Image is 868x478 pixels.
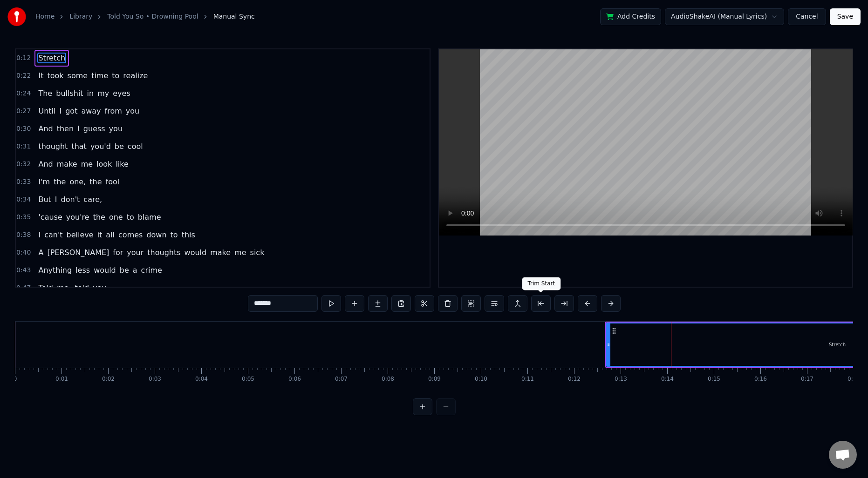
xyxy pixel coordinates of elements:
span: make [209,247,232,258]
div: 0:11 [521,376,534,383]
button: Add Credits [600,8,661,25]
span: Until [37,106,56,116]
span: 0:27 [16,107,31,116]
span: eyes [112,88,131,99]
span: Told [37,283,54,293]
span: your [126,247,144,258]
div: 0:14 [661,376,674,383]
span: 0:34 [16,195,31,204]
span: that [70,141,88,152]
span: 0:33 [16,177,31,187]
span: can't [43,229,63,240]
span: took [46,70,64,81]
span: A [37,247,44,258]
div: 0:15 [708,376,720,383]
span: the [92,212,106,222]
div: 0:04 [195,376,208,383]
span: 0:43 [16,266,31,275]
a: Home [35,12,55,21]
a: Told You So • Drowning Pool [107,12,198,21]
span: to [126,212,135,222]
span: crime [140,265,163,276]
span: me [80,159,94,169]
span: look [96,159,113,169]
span: make [56,159,78,169]
span: And [37,159,54,169]
span: all [105,229,116,240]
span: you [108,123,123,134]
div: 0:18 [847,376,860,383]
span: one [108,212,124,222]
div: 0:16 [754,376,767,383]
div: 0:13 [615,376,627,383]
span: 0:47 [16,283,31,293]
span: I [58,106,62,116]
div: 0:12 [568,376,581,383]
span: 0:24 [16,89,31,98]
span: I [76,123,81,134]
div: 0:09 [428,376,441,383]
span: you [125,106,140,116]
span: 0:30 [16,124,31,134]
div: 0:10 [475,376,487,383]
span: cool [127,141,144,152]
span: a [132,265,138,276]
div: Open chat [829,441,857,469]
span: some [67,70,89,81]
span: in [86,88,95,99]
span: 0:12 [16,54,31,63]
span: to [111,70,120,81]
div: 0:02 [102,376,115,383]
span: Stretch [37,53,66,63]
span: away [80,106,102,116]
span: don't [60,194,81,205]
div: 0:08 [382,376,394,383]
span: me [233,247,247,258]
span: 0:31 [16,142,31,151]
span: 0:22 [16,71,31,81]
nav: breadcrumb [35,12,255,21]
span: believe [66,229,95,240]
div: 0:05 [242,376,254,383]
span: And [37,123,54,134]
button: Cancel [788,8,826,25]
span: 0:35 [16,213,31,222]
div: 0 [14,376,17,383]
span: to [170,229,179,240]
span: then [56,123,75,134]
span: like [115,159,129,169]
span: you're [65,212,90,222]
span: it [96,229,103,240]
span: The [37,88,53,99]
img: youka [7,7,26,26]
span: Manual Sync [213,12,255,21]
span: you [92,283,107,293]
div: 0:07 [335,376,348,383]
div: 0:01 [55,376,68,383]
span: [PERSON_NAME] [46,247,110,258]
span: care, [82,194,103,205]
span: less [75,265,91,276]
button: Save [830,8,861,25]
div: 0:03 [149,376,161,383]
span: for [112,247,124,258]
span: 0:32 [16,160,31,169]
span: me, [56,283,72,293]
span: got [64,106,78,116]
span: thought [37,141,68,152]
div: 0:17 [801,376,813,383]
span: the [53,176,67,187]
span: realize [122,70,149,81]
span: be [114,141,125,152]
span: 0:40 [16,248,31,257]
span: told [74,283,90,293]
span: bullshit [55,88,84,99]
div: 0:06 [288,376,301,383]
span: 0:38 [16,230,31,240]
a: Library [69,12,92,21]
span: my [96,88,110,99]
span: Anything [37,265,73,276]
span: thoughts [146,247,181,258]
span: from [104,106,123,116]
span: you'd [89,141,112,152]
